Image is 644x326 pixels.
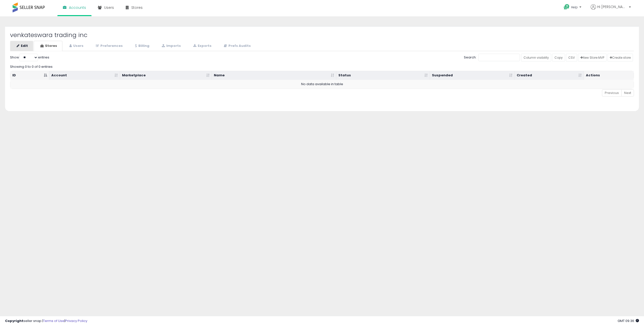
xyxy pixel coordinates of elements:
[430,71,515,80] th: Suspended: activate to sort column ascending
[584,71,634,80] th: Actions
[120,71,212,80] th: Marketplace: activate to sort column ascending
[563,4,570,10] i: Get Help
[568,55,575,60] span: CSV
[580,55,604,60] span: New Store MVP
[19,54,38,61] select: Showentries
[129,41,155,51] a: Billing
[602,89,622,97] a: Previous
[554,55,563,60] span: Copy
[608,54,633,61] a: Create store
[69,5,86,10] span: Accounts
[478,54,520,61] input: Search:
[34,41,62,51] a: Stores
[591,4,631,16] a: Hi [PERSON_NAME]
[10,32,634,38] h2: venkateswara trading inc
[217,41,256,51] a: Prefs Audits
[524,55,549,60] span: Column visibility
[212,71,337,80] th: Name: activate to sort column ascending
[336,71,430,80] th: Status: activate to sort column ascending
[521,54,551,61] a: Column visibility
[10,41,33,51] a: Edit
[49,71,120,80] th: Account: activate to sort column ascending
[10,71,49,80] th: ID: activate to sort column descending
[515,71,584,80] th: Created: activate to sort column ascending
[571,5,578,9] span: Help
[464,54,520,61] label: Search:
[104,5,114,10] span: Users
[131,5,143,10] span: Stores
[10,62,634,69] div: Showing 0 to 0 of 0 entries
[89,41,128,51] a: Preferences
[10,80,634,89] td: No data available in table
[155,41,186,51] a: Imports
[10,54,49,61] label: Show entries
[63,41,89,51] a: Users
[552,54,565,61] a: Copy
[610,55,631,60] span: Create store
[621,89,634,97] a: Next
[597,4,627,9] span: Hi [PERSON_NAME]
[566,54,577,61] a: CSV
[578,54,607,61] a: New Store MVP
[187,41,217,51] a: Exports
